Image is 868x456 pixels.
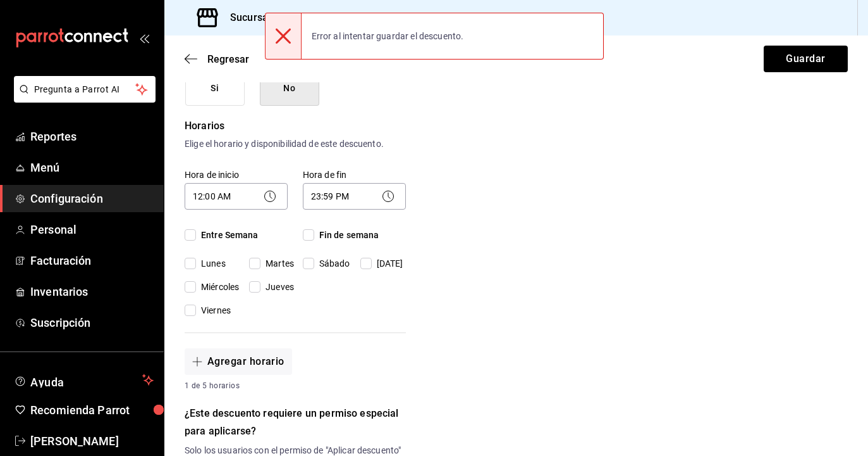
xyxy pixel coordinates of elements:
[196,229,259,242] span: Entre Semana
[185,137,406,151] p: Elige el horario y disponibilidad de este descuento.
[139,33,149,43] button: open_drawer_menu
[30,372,137,388] span: Ayuda
[30,128,154,145] span: Reportes
[185,380,406,393] span: 1 de 5 horarios
[196,281,239,294] span: Miércoles
[30,159,154,176] span: Menú
[30,252,154,269] span: Facturación
[314,257,350,270] span: Sábado
[220,10,338,25] h3: Sucursal: Yage (CDMX)
[34,83,136,96] span: Pregunta a Parrot AI
[372,257,403,270] span: [DATE]
[260,281,294,294] span: Jueves
[185,405,406,440] h6: ¿Este descuento requiere un permiso especial para aplicarse?
[9,92,156,105] a: Pregunta a Parrot AI
[185,170,288,179] label: Hora de inicio
[196,257,226,270] span: Lunes
[314,229,379,242] span: Fin de semana
[302,22,474,50] div: Error al intentar guardar el descuento.
[260,70,319,106] button: No
[303,183,406,210] div: 23:59 PM
[30,402,154,419] span: Recomienda Parrot
[30,314,154,331] span: Suscripción
[14,76,156,103] button: Pregunta a Parrot AI
[185,183,288,210] div: 12:00 AM
[185,348,292,375] button: Agregar horario
[207,53,249,65] span: Regresar
[30,190,154,207] span: Configuración
[30,221,154,238] span: Personal
[764,46,848,72] button: Guardar
[196,304,231,317] span: Viernes
[260,257,294,270] span: Martes
[185,70,245,106] button: Si
[303,170,406,179] label: Hora de fin
[30,283,154,300] span: Inventarios
[185,118,406,134] p: Horarios
[30,433,154,450] span: [PERSON_NAME]
[185,53,249,65] button: Regresar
